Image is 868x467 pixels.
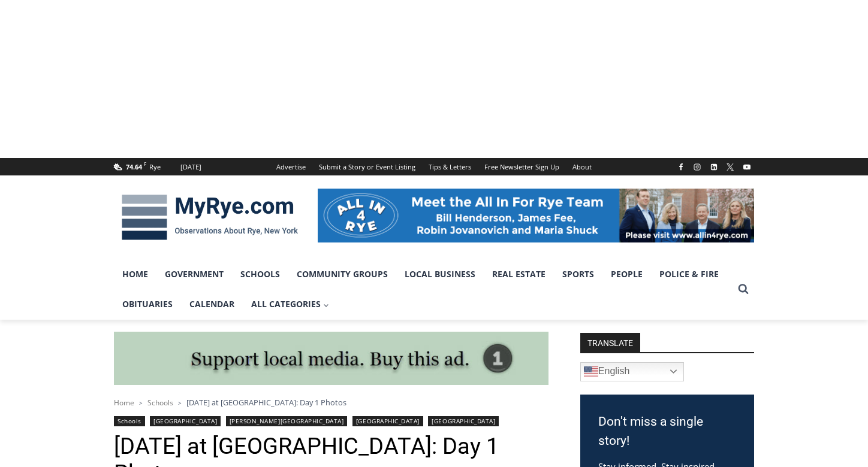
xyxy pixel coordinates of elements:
a: Tips & Letters [422,158,478,175]
nav: Breadcrumbs [114,396,548,408]
a: [GEOGRAPHIC_DATA] [352,416,423,426]
a: Instagram [690,160,704,174]
a: Home [114,398,134,408]
span: F [144,160,146,167]
span: All Categories [251,298,329,311]
a: Schools [232,259,288,289]
a: Home [114,259,156,289]
span: [DATE] at [GEOGRAPHIC_DATA]: Day 1 Photos [186,397,346,408]
div: Rye [149,162,161,172]
a: Calendar [181,289,243,319]
a: Advertise [270,158,312,175]
a: Schools [147,398,173,408]
nav: Primary Navigation [114,259,733,320]
a: [GEOGRAPHIC_DATA] [150,416,221,426]
a: Facebook [674,160,688,174]
a: Police & Fire [651,259,727,289]
a: People [602,259,651,289]
nav: Secondary Navigation [270,158,598,175]
button: View Search Form [733,278,754,300]
a: Schools [114,416,145,426]
a: [GEOGRAPHIC_DATA] [428,416,499,426]
a: Obituaries [114,289,181,319]
a: Government [156,259,232,289]
div: [DATE] [180,162,201,172]
a: About [566,158,598,175]
a: Linkedin [707,160,721,174]
a: Real Estate [484,259,554,289]
a: Submit a Story or Event Listing [312,158,422,175]
span: > [139,399,143,407]
a: X [723,160,737,174]
a: Sports [554,259,602,289]
a: YouTube [740,160,754,174]
a: Community Groups [288,259,396,289]
a: English [580,362,684,381]
img: support local media, buy this ad [114,332,548,386]
h3: Don't miss a single story! [598,413,736,450]
span: 74.64 [126,162,142,171]
strong: TRANSLATE [580,333,640,352]
a: Local Business [396,259,484,289]
a: Free Newsletter Sign Up [478,158,566,175]
img: All in for Rye [318,189,754,242]
a: All Categories [243,289,337,319]
span: > [178,399,182,407]
img: MyRye.com [114,186,306,248]
a: [PERSON_NAME][GEOGRAPHIC_DATA] [226,416,348,426]
img: en [584,365,598,379]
